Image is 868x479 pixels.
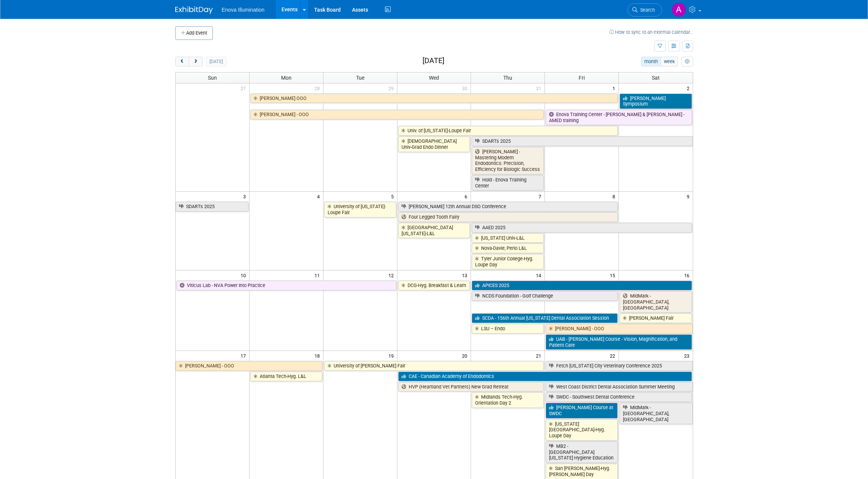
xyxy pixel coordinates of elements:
span: 12 [388,270,397,280]
span: 16 [683,270,693,280]
span: 19 [388,351,397,360]
span: Search [638,7,655,13]
a: [PERSON_NAME] OOO [250,94,618,103]
a: [PERSON_NAME] - Mastering Modern Endodontics: Precision, Efficiency for Biologic Success [472,147,544,174]
a: San [PERSON_NAME]-Hyg. [PERSON_NAME] Day [546,464,618,479]
span: 9 [686,192,693,201]
a: Viticus Lab - NVA Power Into Practice [176,281,396,290]
a: Four Legged Tooth Fairy [398,212,618,222]
span: 7 [538,192,545,201]
a: Enova Training Center - [PERSON_NAME] & [PERSON_NAME] - AMED training [546,110,692,125]
button: month [641,57,661,66]
span: 14 [535,270,545,280]
span: 20 [461,351,471,360]
span: 23 [683,351,693,360]
a: DCG-Hyg. Breakfast & Learn [398,281,470,290]
a: SDARTs 2025 [176,202,248,212]
a: APICES 2025 [472,281,692,290]
a: [PERSON_NAME] - OOO [176,361,322,371]
a: [DEMOGRAPHIC_DATA] Univ-Grad Endo Dinner [398,136,470,152]
span: Tue [356,75,364,81]
a: West Coast District Dental Association Summer Meeting [546,382,692,392]
a: UAB - [PERSON_NAME] Course - Vision, Magnification, and Patient Care [546,334,692,350]
span: Enova Illumination [222,7,265,13]
a: MidMark - [GEOGRAPHIC_DATA], [GEOGRAPHIC_DATA] [620,291,692,313]
button: week [660,57,678,66]
a: NCDS Foundation - Golf Challenge [472,291,618,301]
span: 3 [242,192,249,201]
span: 27 [240,83,249,93]
span: 6 [464,192,471,201]
span: 29 [388,83,397,93]
a: Tyler Junior College-Hyg. Loupe Day [472,254,544,269]
span: Sat [652,75,660,81]
span: 11 [314,270,323,280]
button: prev [175,57,189,66]
span: 1 [612,83,618,93]
a: Univ. of [US_STATE]-Loupe Fair [398,126,618,136]
a: [GEOGRAPHIC_DATA][US_STATE]-L&L [398,223,470,238]
a: [PERSON_NAME] Course at SWDC [546,403,618,418]
span: 21 [535,351,545,360]
span: 4 [316,192,323,201]
a: MB2 - [GEOGRAPHIC_DATA][US_STATE] Hygiene Education [546,441,618,463]
a: [PERSON_NAME] - OOO [546,324,692,334]
span: Sun [208,75,217,81]
a: [US_STATE][GEOGRAPHIC_DATA]-Hyg. Loupe Day [546,419,618,441]
a: AAED 2025 [472,223,692,233]
span: 28 [314,83,323,93]
a: [US_STATE] Univ-L&L [472,233,544,243]
span: Fri [579,75,585,81]
a: LSU – Endo [472,324,544,334]
span: 18 [314,351,323,360]
button: next [189,57,203,66]
a: Nova-Davie, Perio L&L [472,243,544,253]
a: SWDC - Southwest Dental Conference [546,392,692,402]
i: Personalize Calendar [685,59,690,64]
a: [PERSON_NAME] 12th Annual DSO Conference [398,202,618,212]
img: ExhibitDay [175,6,213,14]
span: 17 [240,351,249,360]
a: MidMark - [GEOGRAPHIC_DATA], [GEOGRAPHIC_DATA] [620,403,692,424]
a: Search [627,3,662,17]
button: myCustomButton [681,57,693,66]
a: Hold - Enova Training Center [472,175,544,190]
a: [PERSON_NAME] - OOO [250,110,544,119]
a: HVP (Heartland Vet Partners) New Grad Retreat [398,382,544,392]
span: 2 [686,83,693,93]
a: University of [PERSON_NAME] Fair [324,361,544,371]
span: 30 [461,83,471,93]
a: SDARTs 2025 [472,136,692,146]
span: Thu [503,75,512,81]
a: [PERSON_NAME] Symposium [620,94,692,109]
span: Wed [429,75,439,81]
span: 15 [609,270,618,280]
span: 31 [535,83,545,93]
a: University of [US_STATE]-Loupe Fair [324,202,396,217]
a: Fetch [US_STATE] City Veterinary Conference 2025 [546,361,692,371]
a: [PERSON_NAME] Fair [620,313,692,323]
a: How to sync to an external calendar... [609,29,693,35]
span: 5 [390,192,397,201]
a: Atlanta Tech-Hyg. L&L [250,372,322,381]
a: Midlands Tech-Hyg. Orientation Day 2 [472,392,544,408]
span: 10 [240,270,249,280]
a: SCDA - 156th Annual [US_STATE] Dental Association Session [472,313,618,323]
button: [DATE] [206,57,226,66]
a: CAE - Canadian Academy of Endodontics [398,372,692,381]
span: Mon [281,75,292,81]
span: 13 [461,270,471,280]
img: Abby Nelson [672,3,686,17]
h2: [DATE] [423,57,444,65]
span: 8 [612,192,618,201]
span: 22 [609,351,618,360]
button: Add Event [175,26,213,40]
